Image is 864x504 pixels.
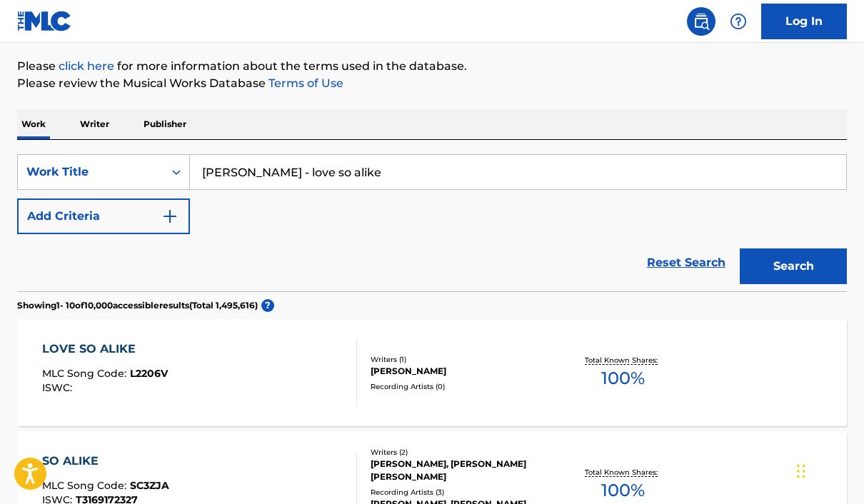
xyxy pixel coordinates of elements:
[17,154,847,291] form: Search Form
[371,365,554,378] div: [PERSON_NAME]
[42,453,169,470] div: SO ALIKE
[139,109,191,139] p: Publisher
[17,109,50,139] p: Work
[130,479,169,492] span: SC3ZJA
[42,381,76,394] span: ISWC :
[687,7,715,36] a: Public Search
[371,458,554,483] div: [PERSON_NAME], [PERSON_NAME] [PERSON_NAME]
[601,366,645,391] span: 100 %
[42,341,168,358] div: LOVE SO ALIKE
[371,447,554,458] div: Writers ( 2 )
[17,299,258,312] p: Showing 1 - 10 of 10,000 accessible results (Total 1,495,616 )
[26,163,155,181] div: Work Title
[730,13,747,30] img: help
[42,479,130,492] span: MLC Song Code :
[42,367,130,380] span: MLC Song Code :
[693,13,710,30] img: search
[17,58,847,75] p: Please for more information about the terms used in the database.
[266,76,343,90] a: Terms of Use
[585,355,661,366] p: Total Known Shares:
[371,354,554,365] div: Writers ( 1 )
[17,198,190,234] button: Add Criteria
[761,4,847,39] a: Log In
[371,487,554,498] div: Recording Artists ( 3 )
[793,435,864,504] iframe: Chat Widget
[161,208,179,225] img: 9d2ae6d4665cec9f34b9.svg
[724,7,753,36] div: Help
[585,467,661,478] p: Total Known Shares:
[261,299,274,312] span: ?
[371,381,554,392] div: Recording Artists ( 0 )
[76,109,114,139] p: Writer
[17,319,847,426] a: LOVE SO ALIKEMLC Song Code:L2206VISWC:Writers (1)[PERSON_NAME]Recording Artists (0)Total Known Sh...
[130,367,168,380] span: L2206V
[17,11,72,31] img: MLC Logo
[59,59,114,73] a: click here
[640,247,733,278] a: Reset Search
[17,75,847,92] p: Please review the Musical Works Database
[740,248,847,284] button: Search
[601,478,645,503] span: 100 %
[797,450,805,493] div: Drag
